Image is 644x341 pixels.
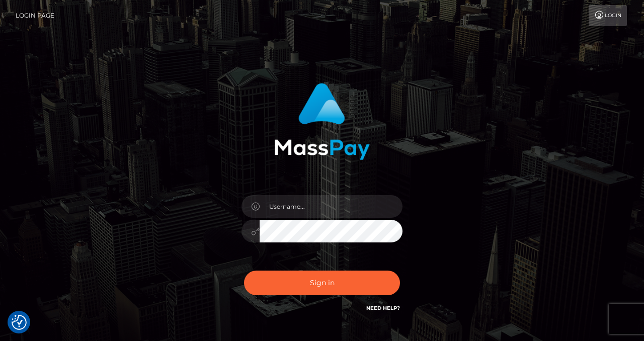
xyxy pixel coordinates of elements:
[260,195,403,218] input: Username...
[366,305,400,311] a: Need Help?
[274,83,370,160] img: MassPay Login
[589,5,627,26] a: Login
[12,315,27,330] img: Revisit consent button
[12,315,27,330] button: Consent Preferences
[244,271,400,295] button: Sign in
[16,5,54,26] a: Login Page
